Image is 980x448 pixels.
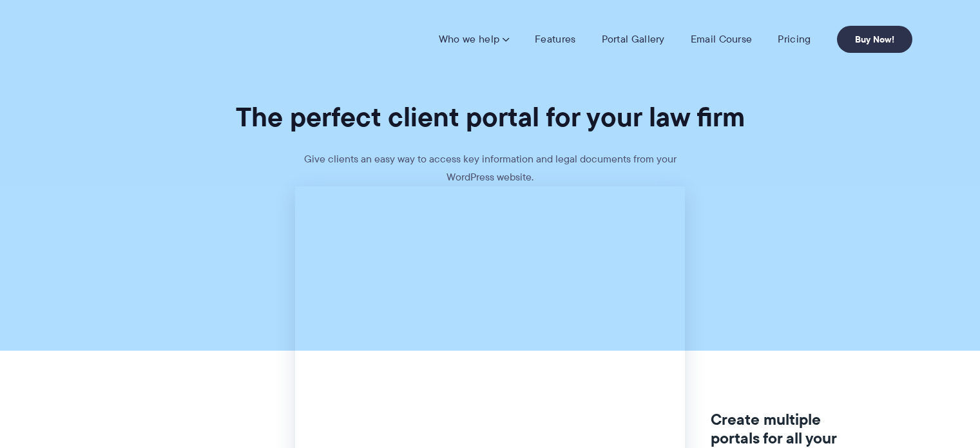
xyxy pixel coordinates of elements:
[778,33,811,46] a: Pricing
[535,33,575,46] a: Features
[602,33,665,46] a: Portal Gallery
[297,150,684,186] p: Give clients an easy way to access key information and legal documents from your WordPress website.
[837,26,912,53] a: Buy Now!
[439,33,509,46] a: Who we help
[691,33,753,46] a: Email Course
